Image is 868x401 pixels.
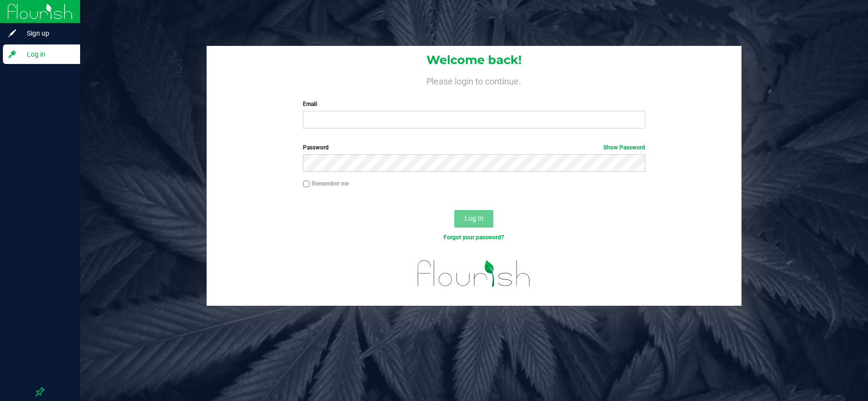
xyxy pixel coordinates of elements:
[303,100,645,108] label: Email
[454,210,493,228] button: Log In
[7,49,17,59] inline-svg: Log in
[35,387,45,397] label: Pin the sidebar to full width on large screens
[303,144,329,151] span: Password
[465,214,484,222] span: Log In
[303,181,310,188] input: Remember me
[207,54,741,66] h1: Welcome back!
[603,144,645,151] a: Show Password
[444,234,504,241] a: Forgot your password?
[17,27,76,39] span: Sign up
[7,28,17,38] inline-svg: Sign up
[303,179,349,188] label: Remember me
[207,74,741,86] h4: Please login to continue.
[407,252,541,295] img: flourish_logo.svg
[17,48,76,60] span: Log in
